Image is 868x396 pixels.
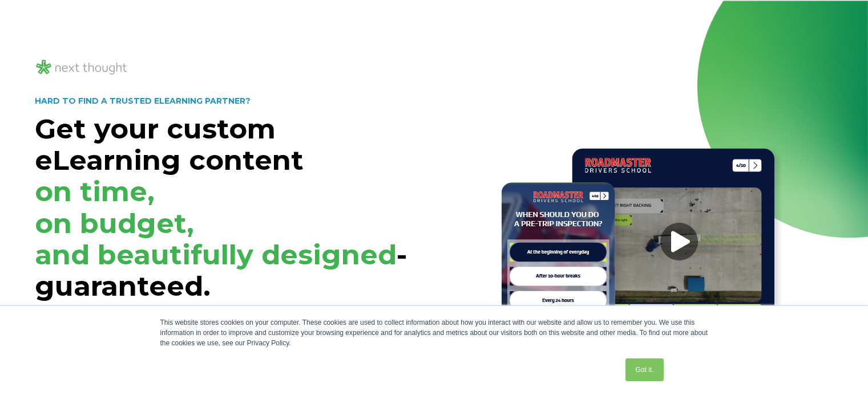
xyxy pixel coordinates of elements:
strong: Get your custom eLearning content -guaranteed. [35,112,407,303]
span: on budget, [35,207,194,240]
span: on time, [35,175,155,208]
img: NT_Logo_LightMode [35,58,128,77]
div: This website stores cookies on your computer. These cookies are used to collect information about... [160,317,708,348]
strong: HARD TO FIND A TRUSTED ELEARNING PARTNER? [35,96,251,106]
span: and beautifully designed [35,238,397,271]
a: Got it. [625,358,663,381]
